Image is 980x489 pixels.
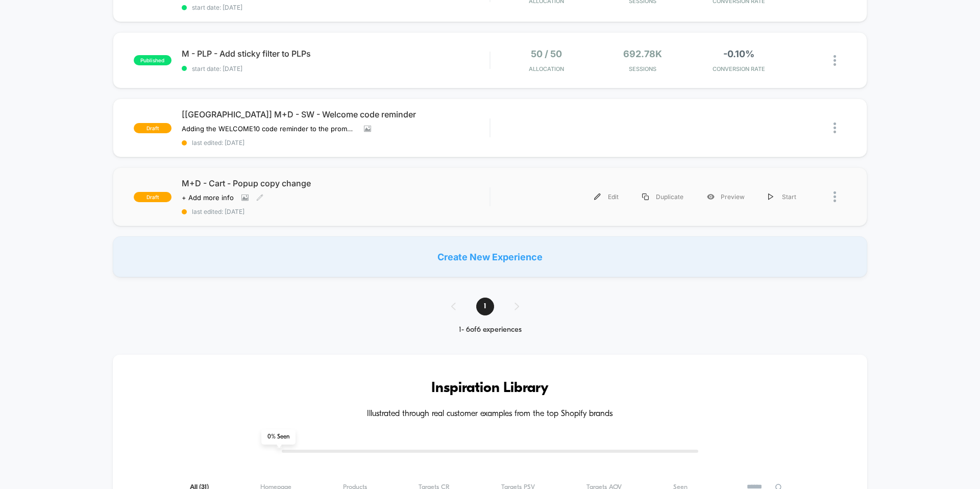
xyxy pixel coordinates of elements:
[134,55,171,65] span: published
[182,65,489,72] span: start date: [DATE]
[182,208,489,215] span: last edited: [DATE]
[182,178,489,188] span: M+D - Cart - Popup copy change
[630,185,695,208] div: Duplicate
[834,191,836,202] img: close
[756,185,808,208] div: Start
[693,65,785,72] span: CONVERSION RATE
[182,139,489,146] span: last edited: [DATE]
[642,193,649,200] img: menu
[594,193,601,200] img: menu
[723,48,754,59] span: -0.10%
[597,65,689,72] span: Sessions
[134,192,171,202] span: draft
[582,185,630,208] div: Edit
[531,48,562,59] span: 50 / 50
[182,109,489,119] span: [[GEOGRAPHIC_DATA]] M+D - SW - Welcome code reminder
[261,429,296,445] span: 0 % Seen
[182,48,489,59] span: M - PLP - Add sticky filter to PLPs
[143,409,837,419] h4: Illustrated through real customer examples from the top Shopify brands
[695,185,756,208] div: Preview
[834,123,836,133] img: close
[768,193,773,200] img: menu
[476,298,494,315] span: 1
[134,123,171,133] span: draft
[441,326,540,334] div: 1 - 6 of 6 experiences
[623,48,662,59] span: 692.78k
[182,193,234,202] span: + Add more info
[834,55,836,66] img: close
[182,4,489,11] span: start date: [DATE]
[143,380,837,397] h3: Inspiration Library
[113,236,867,277] div: Create New Experience
[529,65,564,72] span: Allocation
[182,125,356,133] span: Adding the WELCOME10 code reminder to the promo bar, for new subscribers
